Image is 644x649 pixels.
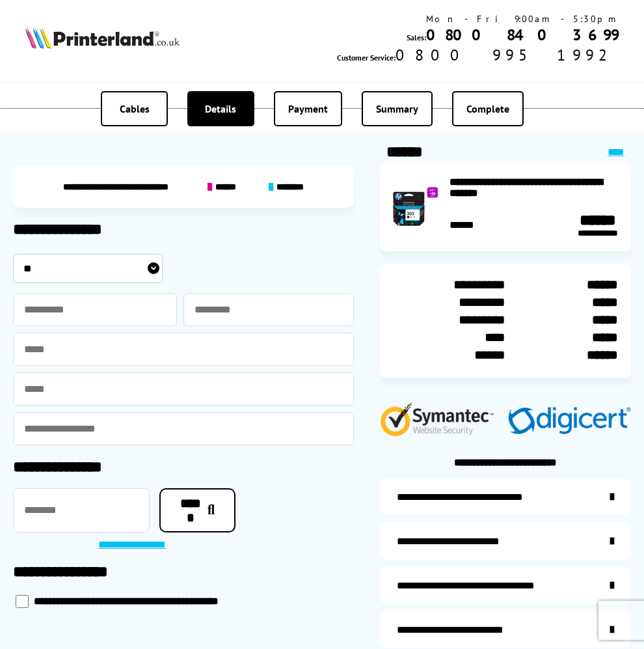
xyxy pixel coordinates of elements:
span: Summary [376,102,418,115]
a: additional-cables [380,567,631,603]
div: Mon - Fri 9:00am - 5:30pm [337,13,619,25]
span: Complete [466,102,509,115]
span: Sales: [407,33,426,42]
a: additional-ink [380,478,631,515]
span: Customer Service: [337,53,396,62]
a: items-arrive [380,523,631,559]
span: 0800 995 1992 [396,45,619,65]
a: secure-website [380,611,631,648]
img: Printerland Logo [25,27,180,49]
span: Details [205,102,236,115]
span: Payment [288,102,328,115]
span: Cables [120,102,150,115]
a: 0800 840 3699 [426,25,619,45]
